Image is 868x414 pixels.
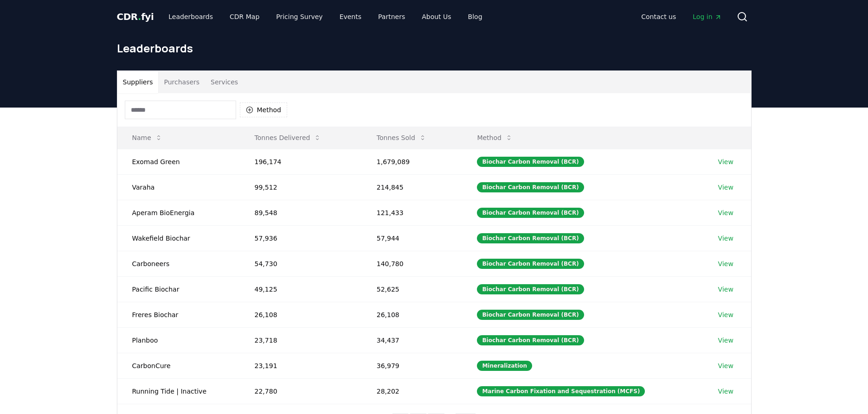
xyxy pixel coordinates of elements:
[477,233,584,243] div: Biochar Carbon Removal (BCR)
[477,386,645,396] div: Marine Carbon Fixation and Sequestration (MCFS)
[117,276,240,302] td: Pacific Biochar
[362,200,463,225] td: 121,433
[117,327,240,353] td: Planboo
[117,302,240,327] td: Freres Biochar
[138,11,141,22] span: .
[332,8,369,25] a: Events
[718,285,733,294] a: View
[117,353,240,378] td: CarbonCure
[718,208,733,217] a: View
[240,353,362,378] td: 23,191
[477,284,584,294] div: Biochar Carbon Removal (BCR)
[117,149,240,174] td: Exomad Green
[117,71,159,93] button: Suppliers
[240,327,362,353] td: 23,718
[117,41,752,56] h1: Leaderboards
[125,128,170,147] button: Name
[362,327,463,353] td: 34,437
[477,208,584,218] div: Biochar Carbon Removal (BCR)
[161,8,220,25] a: Leaderboards
[240,276,362,302] td: 49,125
[240,225,362,251] td: 57,936
[117,200,240,225] td: Aperam BioEnergia
[240,174,362,200] td: 99,512
[117,11,154,22] span: CDR fyi
[240,302,362,327] td: 26,108
[718,310,733,319] a: View
[269,8,330,25] a: Pricing Survey
[240,149,362,174] td: 196,174
[693,12,721,21] span: Log in
[634,8,683,25] a: Contact us
[718,157,733,166] a: View
[362,302,463,327] td: 26,108
[240,251,362,276] td: 54,730
[158,71,205,93] button: Purchasers
[117,174,240,200] td: Varaha
[240,200,362,225] td: 89,548
[247,128,329,147] button: Tonnes Delivered
[117,10,154,23] a: CDR.fyi
[117,378,240,404] td: Running Tide | Inactive
[718,183,733,192] a: View
[718,387,733,396] a: View
[477,310,584,320] div: Biochar Carbon Removal (BCR)
[362,353,463,378] td: 36,979
[477,259,584,269] div: Biochar Carbon Removal (BCR)
[718,234,733,243] a: View
[369,128,434,147] button: Tonnes Sold
[362,225,463,251] td: 57,944
[718,361,733,370] a: View
[477,157,584,167] div: Biochar Carbon Removal (BCR)
[414,8,458,25] a: About Us
[240,102,288,117] button: Method
[362,174,463,200] td: 214,845
[718,259,733,268] a: View
[362,276,463,302] td: 52,625
[469,128,520,147] button: Method
[222,8,267,25] a: CDR Map
[362,251,463,276] td: 140,780
[362,149,463,174] td: 1,679,089
[240,378,362,404] td: 22,780
[117,225,240,251] td: Wakefield Biochar
[161,8,489,25] nav: Main
[718,336,733,345] a: View
[371,8,412,25] a: Partners
[461,8,490,25] a: Blog
[362,378,463,404] td: 28,202
[477,335,584,345] div: Biochar Carbon Removal (BCR)
[634,8,729,25] nav: Main
[117,251,240,276] td: Carboneers
[205,71,244,93] button: Services
[477,182,584,192] div: Biochar Carbon Removal (BCR)
[477,361,532,371] div: Mineralization
[685,8,729,25] a: Log in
